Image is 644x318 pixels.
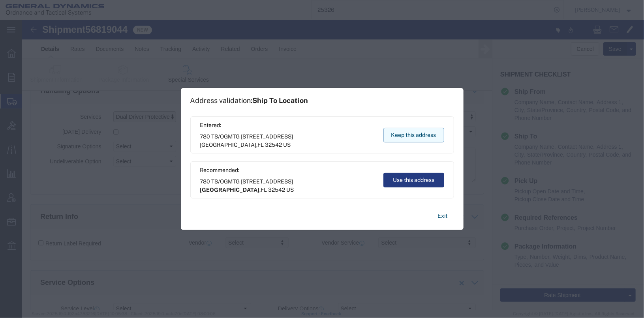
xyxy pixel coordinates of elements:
[200,121,376,129] span: Entered:
[383,128,444,142] button: Keep this address
[265,142,282,148] span: 32542
[200,178,376,194] span: 780 TS/OGMTG [STREET_ADDRESS] ,
[287,187,294,193] span: US
[258,142,264,148] span: FL
[284,142,291,148] span: US
[200,133,376,149] span: 780 TS/OGMTG [STREET_ADDRESS] ,
[432,209,454,223] button: Exit
[200,142,257,148] span: [GEOGRAPHIC_DATA]
[253,96,308,105] span: Ship To Location
[200,187,260,193] span: [GEOGRAPHIC_DATA]
[190,96,308,105] h1: Address validation:
[200,166,376,174] span: Recommended:
[383,173,444,187] button: Use this address
[268,187,285,193] span: 32542
[261,187,267,193] span: FL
